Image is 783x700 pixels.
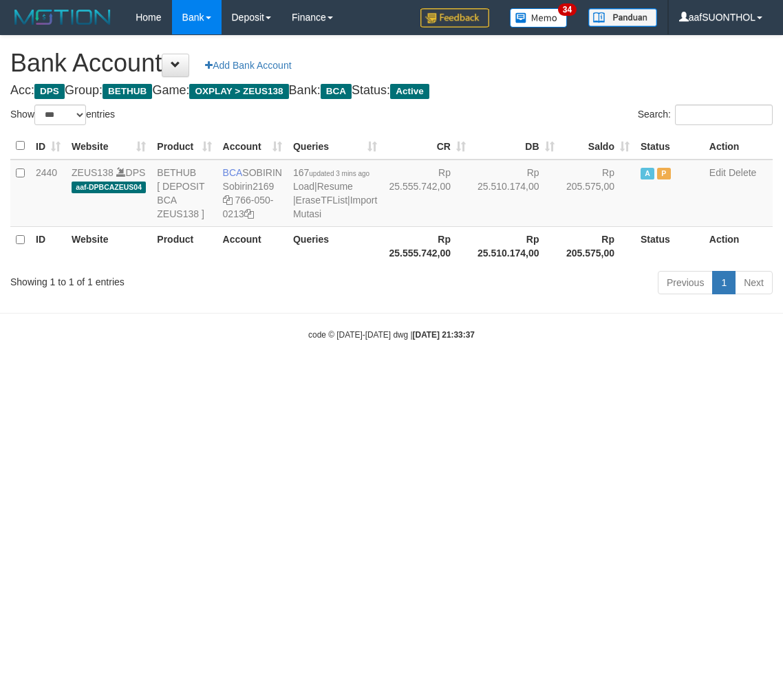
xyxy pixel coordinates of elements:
th: ID [30,226,66,265]
h4: Acc: Group: Game: Bank: Status: [10,84,773,98]
th: Product: activate to sort column ascending [151,133,217,160]
label: Search: [638,105,773,125]
a: Add Bank Account [196,54,300,77]
th: Saldo: activate to sort column ascending [560,133,635,160]
span: updated 3 mins ago [309,170,369,177]
th: ID: activate to sort column ascending [30,133,66,160]
span: BCA [223,167,243,178]
span: Active [641,168,654,179]
th: Action [704,133,773,160]
span: DPS [34,84,65,99]
a: Import Mutasi [293,195,377,219]
th: Rp 25.510.174,00 [471,226,560,265]
span: | | | [293,167,377,219]
span: BCA [321,84,352,99]
th: Rp 25.555.742,00 [383,226,471,265]
a: Copy 7660500213 to clipboard [244,208,254,219]
span: Active [390,84,429,99]
span: BETHUB [103,84,152,99]
a: Load [293,181,314,192]
th: DB: activate to sort column ascending [471,133,560,160]
th: Account [217,226,288,265]
td: 2440 [30,160,66,227]
td: Rp 25.510.174,00 [471,160,560,227]
a: Next [735,271,773,294]
a: Previous [658,271,713,294]
td: DPS [66,160,151,227]
small: code © [DATE]-[DATE] dwg | [308,330,475,340]
th: Queries [288,226,383,265]
a: 1 [712,271,736,294]
a: ZEUS138 [72,167,114,178]
th: Action [704,226,773,265]
img: panduan.png [588,8,657,27]
img: MOTION_logo.png [10,7,115,28]
span: Paused [657,168,671,179]
a: Resume [317,181,353,192]
a: Delete [729,167,756,178]
span: OXPLAY > ZEUS138 [189,84,288,99]
span: aaf-DPBCAZEUS04 [72,182,146,193]
th: Account: activate to sort column ascending [217,133,288,160]
label: Show entries [10,105,115,125]
span: 167 [293,167,369,178]
th: Status [635,133,704,160]
th: Product [151,226,217,265]
strong: [DATE] 21:33:37 [413,330,475,340]
div: Showing 1 to 1 of 1 entries [10,270,316,289]
img: Button%20Memo.svg [510,8,568,28]
th: Website [66,226,151,265]
td: BETHUB [ DEPOSIT BCA ZEUS138 ] [151,160,217,227]
td: SOBIRIN 766-050-0213 [217,160,288,227]
a: Edit [709,167,726,178]
td: Rp 25.555.742,00 [383,160,471,227]
input: Search: [675,105,773,125]
td: Rp 205.575,00 [560,160,635,227]
a: Copy Sobirin2169 to clipboard [223,195,233,206]
th: Queries: activate to sort column ascending [288,133,383,160]
th: Status [635,226,704,265]
select: Showentries [34,105,86,125]
h1: Bank Account [10,50,773,77]
a: EraseTFList [296,195,347,206]
img: Feedback.jpg [420,8,489,28]
th: Website: activate to sort column ascending [66,133,151,160]
th: CR: activate to sort column ascending [383,133,471,160]
a: Sobirin2169 [223,181,275,192]
span: 34 [558,3,577,16]
th: Rp 205.575,00 [560,226,635,265]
